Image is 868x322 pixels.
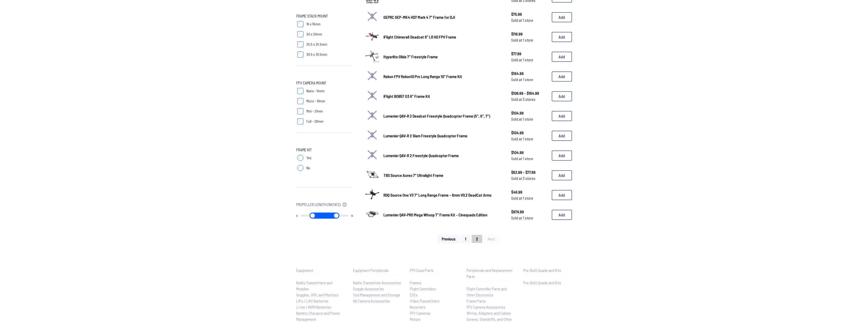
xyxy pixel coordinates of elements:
span: LiPo / LiHV Batteries [296,298,328,303]
input: Micro - 19mm [297,98,303,104]
span: TBS Source Aureo 7" Ultralight Frame [383,173,443,178]
span: Hyperlite Glide 7" Freestyle Frame [383,54,438,59]
a: ESCs [410,292,458,298]
input: 25.5 x 25.5mm [297,41,303,47]
span: No [306,165,310,171]
span: $116.99 [511,31,548,37]
input: Mini - 21mm [297,108,303,114]
span: Flight Controller Parts and Other Electronics [467,286,507,297]
a: image [365,167,379,183]
span: FPV Camera Mount [296,80,326,86]
a: Receivers [410,304,458,310]
a: iFlight Chimera6 Deadcat 6" LR HD FPV Frame [383,34,503,40]
output: 15 [351,214,353,218]
span: Sold at 3 stores [511,175,548,181]
a: Radio Transmitters and Modules [296,280,345,292]
span: Goggle Accessories [353,286,384,291]
span: iFlight BOB57 O3 6" Frame Kit [383,94,430,99]
span: 25.5 x 25.5mm [306,42,327,47]
span: Goggles, VRX, and Monitors [296,292,339,297]
span: Frame Stack Mount [296,13,328,19]
button: 1 [461,235,471,243]
span: $104.99 [511,110,548,116]
button: Add [552,52,572,62]
button: Add [552,190,572,200]
input: 30.5 x 30.5mm [297,51,303,58]
a: Lumenier QAV-R 2 Freestyle Quadcopter Frame [383,153,503,159]
button: Add [552,12,572,22]
button: Add [552,150,572,161]
button: Add [552,170,572,180]
span: HD Camera Accessories [353,298,390,303]
span: $104.99 [511,149,548,156]
span: FPV Camera Accessories [467,305,505,309]
a: Flight Controller Parts and Other Electronics [467,286,515,298]
span: $104.99 [511,130,548,136]
a: GEPRC GEP-MK4 HD7 Mark 4 7" Frame for DJI [383,14,503,20]
a: Li-Ion / NiMH Batteries [296,304,345,310]
input: Full - 28mm [297,118,303,124]
a: FPV Camera Accessories [467,304,515,310]
span: Radio Transmitters and Modules [296,280,333,291]
a: Video Transmitters [410,298,458,304]
span: Sold at 1 store [511,17,548,23]
button: Add [552,131,572,141]
p: Equipment [296,267,345,273]
a: Goggles, VRX, and Monitors [296,292,345,298]
span: 30.5 x 30.5mm [306,52,327,57]
span: Mini - 21mm [306,109,323,114]
span: Sold at 1 store [511,37,548,43]
span: Radio Transmitter Accessories [353,280,401,285]
img: image [365,29,379,43]
img: image [365,167,379,182]
p: Peripherals and Replacement Parts [467,267,515,279]
span: Frame Kit [296,147,312,153]
span: Lumenier QAV-PRO Mega Whoop 7" Frame Kit - Cinequads Edition [383,212,487,217]
button: Add [552,71,572,82]
button: Add [552,210,572,220]
a: HD Camera Accessories [353,298,402,304]
p: Pre-Built Quads and Kits [523,267,572,273]
span: 16 x 16mm [306,22,321,27]
span: Yes [306,155,311,160]
input: No [297,165,303,171]
span: Battery Chargers and Power Management [296,311,340,321]
span: $164.99 [511,70,548,77]
a: Rekon FPV Rekon10 Pro Long Range 10" Frame Kit [383,73,503,80]
button: 2 [472,235,482,243]
span: Lumenier QAV-R 2 Deadcat Freestyle Quadcopter Frame (5", 6", 7") [383,113,490,118]
span: Rekon FPV Rekon10 Pro Long Range 10" Frame Kit [383,74,462,79]
a: Flight Controllers [410,286,458,292]
a: Goggle Accessories [353,286,402,292]
span: iFlight Chimera6 Deadcat 6" LR HD FPV Frame [383,34,456,39]
img: image [365,49,379,63]
span: Sold at 1 store [511,57,548,63]
span: Previous [442,237,455,241]
img: image [365,187,379,201]
a: Pre-Built Quads and Kits [523,280,572,286]
span: Sold at 1 store [511,136,548,142]
a: RDQ Source One V3 7" Long Range Frame - 6mm V0.2 DeadCat Arms [383,192,503,198]
a: Frames [410,280,458,286]
output: 0 [296,214,298,218]
button: Previous [437,235,460,243]
button: Add [552,91,572,101]
span: $77.99 [511,51,548,57]
p: FPV Quad Parts [410,267,458,273]
a: image [365,49,379,65]
span: Sold at 1 store [511,116,548,122]
a: TBS Source Aureo 7" Ultralight Frame [383,172,503,178]
span: GEPRC GEP-MK4 HD7 Mark 4 7" Frame for DJI [383,15,455,20]
p: Equipment Peripherals [353,267,402,273]
span: Full - 28mm [306,119,323,124]
span: $46.99 [511,189,548,195]
span: Receivers [410,305,426,309]
span: Propeller Length (Inches) [296,201,341,207]
span: $109.99 - $164.99 [511,90,548,96]
span: Motors [410,317,420,321]
button: Add [552,111,572,121]
input: 16 x 16mm [297,21,303,27]
button: Add [552,32,572,42]
a: Tool Management and Storage [353,292,402,298]
a: image [365,207,379,223]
